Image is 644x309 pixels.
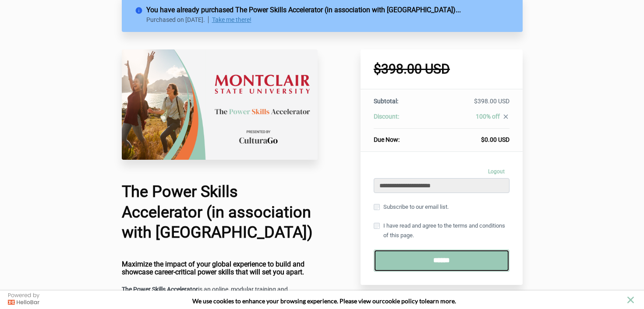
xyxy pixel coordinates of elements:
[122,260,318,276] h4: Maximize the impact of your global experience to build and showcase career-critical power skills ...
[135,5,146,13] i: info
[192,297,382,305] span: We use cookies to enhance your browsing experience. Please view our
[374,63,510,76] h1: $398.00 USD
[481,136,510,143] span: $0.00 USD
[625,295,636,305] button: close
[122,182,318,243] h1: The Power Skills Accelerator (in association with [GEOGRAPHIC_DATA])
[374,112,431,129] th: Discount:
[500,113,510,123] a: close
[122,286,198,293] strong: The Power Skills Accelerator
[374,223,380,229] input: I have read and agree to the terms and conditions of this page.
[431,97,509,112] td: $398.00 USD
[374,98,398,105] span: Subtotal:
[502,113,510,120] i: close
[425,297,456,305] span: learn more.
[212,16,251,23] a: Take me there!
[476,113,500,120] span: 100% off
[146,5,510,15] h2: You have already purchased The Power Skills Accelerator (in association with [GEOGRAPHIC_DATA])...
[483,165,510,178] a: Logout
[374,221,510,240] label: I have read and agree to the terms and conditions of this page.
[122,49,318,160] img: 22c75da-26a4-67b4-fa6d-d7146dedb322_Montclair.png
[374,202,449,212] label: Subscribe to our email list.
[419,297,425,305] strong: to
[382,297,418,305] a: cookie policy
[374,129,431,144] th: Due Now:
[374,204,380,210] input: Subscribe to our email list.
[146,16,209,23] p: Purchased on [DATE].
